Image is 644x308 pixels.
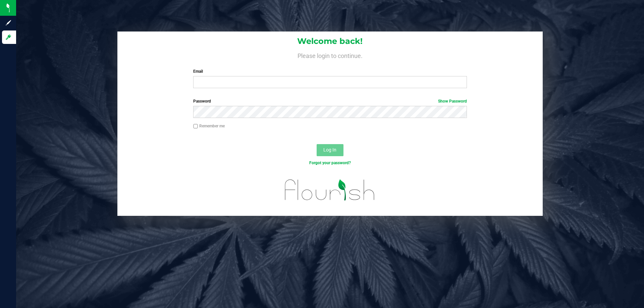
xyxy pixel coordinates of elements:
[193,123,225,129] label: Remember me
[193,68,467,74] label: Email
[117,37,543,46] h1: Welcome back!
[5,34,12,41] inline-svg: Log in
[309,161,351,165] a: Forgot your password?
[438,99,467,104] a: Show Password
[193,99,211,104] span: Password
[317,144,343,156] button: Log In
[323,147,336,152] span: Log In
[117,51,543,59] h4: Please login to continue.
[277,173,383,207] img: flourish_logo.svg
[193,124,198,129] input: Remember me
[5,19,12,26] inline-svg: Sign up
